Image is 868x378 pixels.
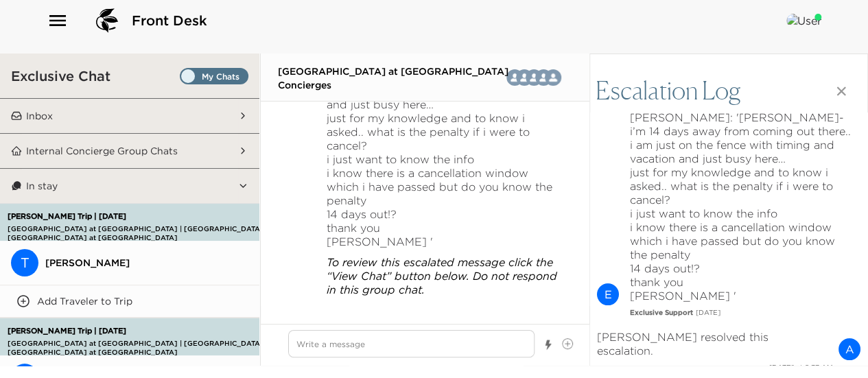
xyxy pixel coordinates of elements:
div: AndrewLawrence [545,69,561,86]
div: E [597,283,619,305]
label: Set all destinations [180,68,248,84]
div: Exclusive Support [597,283,619,305]
span: 1 Escalation Logs [327,303,417,318]
textarea: Write a message [288,330,535,357]
img: User [786,14,821,27]
span: To review this escalated message click the “View Chat” button below. Do not respond in this group... [327,255,563,296]
div: AndrewLawrence [838,338,860,360]
p: [PERSON_NAME] Trip | [DATE] [4,212,301,221]
span: Front Desk [132,11,207,30]
button: Show templates [543,333,553,357]
div: Tess Wheeler [11,249,38,276]
p: Internal Concierge Group Chats [26,145,178,157]
p: [PERSON_NAME] in [GEOGRAPHIC_DATA] 2206 has an unanswered message for [PERSON_NAME]: ‘[PERSON_NAM... [327,15,563,248]
p: [PERSON_NAME] in [GEOGRAPHIC_DATA] 2206 has an unanswered message for [PERSON_NAME]: '[PERSON_NAM... [630,69,855,303]
button: Internal Concierge Group Chats [22,134,238,168]
img: logo [91,4,124,37]
div: A [838,338,860,360]
button: 1Escalation Logs [327,303,417,318]
p: [GEOGRAPHIC_DATA] at [GEOGRAPHIC_DATA] | [GEOGRAPHIC_DATA] [GEOGRAPHIC_DATA] at [GEOGRAPHIC_DATA] [4,339,301,348]
div: T [11,249,38,276]
time: 2025-09-02T15:37:53.039Z [769,363,833,372]
img: A [545,69,561,86]
p: Inbox [26,110,53,122]
p: In stay [26,180,58,192]
h3: Exclusive Chat [11,67,110,84]
p: Add Traveler to Trip [37,295,132,307]
p: [GEOGRAPHIC_DATA] at [GEOGRAPHIC_DATA] | [GEOGRAPHIC_DATA] [GEOGRAPHIC_DATA] at [GEOGRAPHIC_DATA] [4,224,301,233]
button: In stay [22,169,238,203]
button: AJSIV [515,64,572,91]
span: [GEOGRAPHIC_DATA] at [GEOGRAPHIC_DATA] Concierges [278,65,508,91]
p: Escalation Log [596,76,740,106]
span: [PERSON_NAME] [45,257,248,269]
p: [PERSON_NAME] Trip | [DATE] [4,327,301,335]
p: [PERSON_NAME] resolved this escalation. [597,330,828,357]
button: Inbox [22,99,238,133]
